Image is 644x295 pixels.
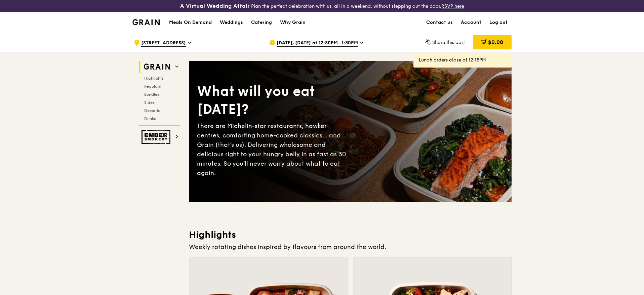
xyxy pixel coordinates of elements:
[128,3,516,9] div: Plan the perfect celebration with us, all in a weekend, without stepping out the door.
[432,40,465,45] span: Share this cart
[276,12,310,33] a: Why Grain
[189,229,512,241] h3: Highlights
[197,82,350,119] div: What will you eat [DATE]?
[142,61,172,73] img: Grain web logo
[277,40,358,47] span: [DATE], [DATE] at 12:30PM–1:30PM
[132,12,160,32] a: GrainGrain
[485,12,512,33] a: Log out
[422,12,457,33] a: Contact us
[144,84,161,89] span: Regulars
[441,3,464,9] a: RSVP here
[169,19,212,26] h1: Meals On Demand
[144,116,156,121] span: Drinks
[247,12,276,33] a: Catering
[216,12,247,33] a: Weddings
[144,108,160,113] span: Desserts
[251,12,272,33] div: Catering
[144,92,159,97] span: Bundles
[132,19,160,25] img: Grain
[457,12,485,33] a: Account
[142,130,172,144] img: Ember Smokery web logo
[419,57,506,64] div: Lunch orders close at 12:15PM
[197,121,350,178] div: There are Michelin-star restaurants, hawker centres, comforting home-cooked classics… and Grain (...
[180,3,250,9] h3: A Virtual Wedding Affair
[141,40,186,47] span: [STREET_ADDRESS]
[280,12,306,33] div: Why Grain
[220,12,243,33] div: Weddings
[144,100,154,105] span: Sides
[144,76,163,81] span: Highlights
[189,242,512,252] div: Weekly rotating dishes inspired by flavours from around the world.
[488,39,503,45] span: $0.00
